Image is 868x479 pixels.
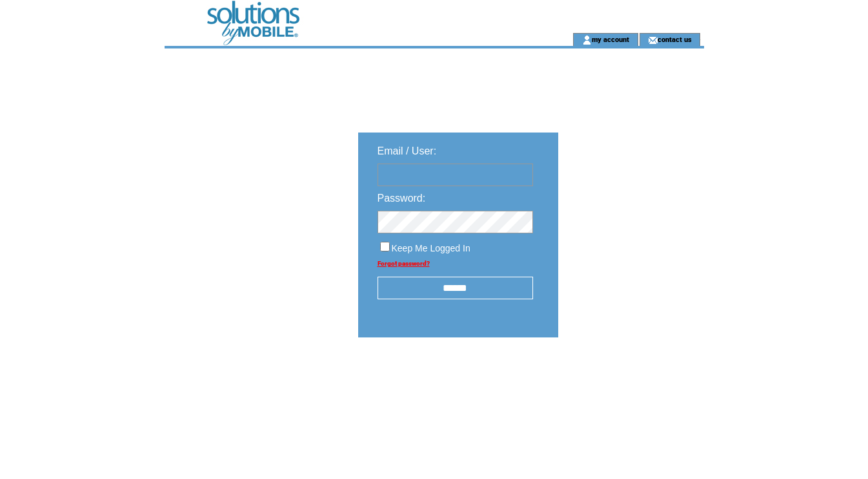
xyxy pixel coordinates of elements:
[648,35,658,45] img: contact_us_icon.gif
[592,35,629,43] a: my account
[582,35,592,45] img: account_icon.gif
[392,243,470,253] span: Keep Me Logged In
[378,260,430,267] a: Forgot password?
[658,35,692,43] a: contact us
[378,193,426,204] span: Password:
[378,145,437,156] span: Email / User:
[596,370,660,386] img: transparent.png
